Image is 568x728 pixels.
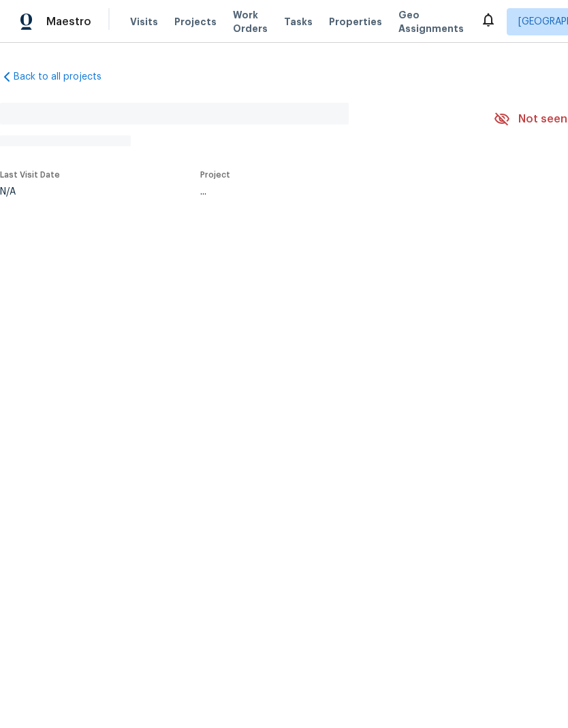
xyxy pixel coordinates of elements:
[46,15,91,29] span: Maestro
[233,8,268,35] span: Work Orders
[130,15,158,29] span: Visits
[329,15,382,29] span: Properties
[200,187,462,197] div: ...
[174,15,217,29] span: Projects
[398,8,464,35] span: Geo Assignments
[200,171,230,179] span: Project
[284,17,313,27] span: Tasks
